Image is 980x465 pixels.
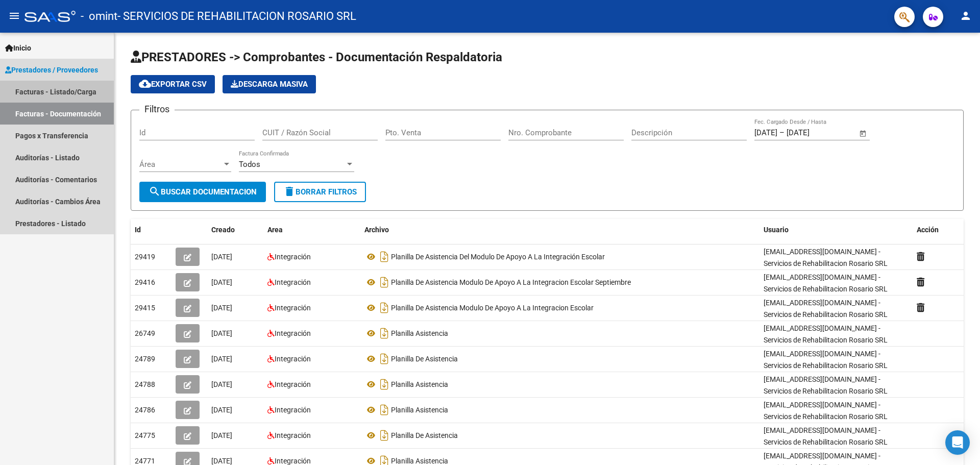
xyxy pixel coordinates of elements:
span: Integración [275,253,311,261]
span: [DATE] [211,380,232,388]
span: Integración [275,304,311,312]
span: Area [267,226,283,234]
mat-icon: person [960,10,972,22]
span: [EMAIL_ADDRESS][DOMAIN_NAME] - Servicios de Rehabilitacion Rosario SRL [764,375,888,395]
span: Usuario [764,226,789,234]
span: [EMAIL_ADDRESS][DOMAIN_NAME] - Servicios de Rehabilitacion Rosario SRL [764,324,888,344]
span: Integración [275,431,311,439]
button: Buscar Documentacion [139,182,266,202]
input: Fecha inicio [754,128,777,137]
span: [DATE] [211,406,232,414]
i: Descargar documento [378,274,391,290]
i: Descargar documento [378,402,391,418]
span: Planilla De Asistencia Modulo De Apoyo A La Integracion Escolar [391,304,594,312]
span: Planilla Asistencia [391,329,448,337]
span: – [779,128,785,137]
span: Planilla De Asistencia Modulo De Apoyo A La Integracion Escolar Septiembre [391,278,631,286]
button: Open calendar [857,128,869,139]
datatable-header-cell: Acción [913,219,964,241]
span: 29419 [135,253,155,261]
span: Exportar CSV [139,80,207,89]
span: Archivo [364,226,389,234]
i: Descargar documento [378,351,391,367]
span: Descarga Masiva [231,80,308,89]
span: Área [139,160,222,169]
span: Planilla Asistencia [391,380,448,388]
span: Id [135,226,141,234]
span: [DATE] [211,457,232,465]
span: Planilla De Asistencia Del Modulo De Apoyo A La Integración Escolar [391,253,605,261]
span: [DATE] [211,329,232,337]
span: [EMAIL_ADDRESS][DOMAIN_NAME] - Servicios de Rehabilitacion Rosario SRL [764,401,888,421]
span: Integración [275,278,311,286]
span: PRESTADORES -> Comprobantes - Documentación Respaldatoria [131,50,502,64]
span: 24771 [135,457,155,465]
span: Creado [211,226,235,234]
i: Descargar documento [378,325,391,341]
datatable-header-cell: Area [263,219,360,241]
span: 24789 [135,355,155,363]
span: Prestadores / Proveedores [5,64,98,76]
mat-icon: cloud_download [139,78,151,90]
datatable-header-cell: Creado [207,219,263,241]
span: Todos [239,160,260,169]
span: Integración [275,355,311,363]
span: 24775 [135,431,155,439]
span: Planilla Asistencia [391,457,448,465]
app-download-masive: Descarga masiva de comprobantes (adjuntos) [223,75,316,93]
span: [EMAIL_ADDRESS][DOMAIN_NAME] - Servicios de Rehabilitacion Rosario SRL [764,248,888,267]
span: [DATE] [211,253,232,261]
span: [DATE] [211,355,232,363]
span: 24786 [135,406,155,414]
span: Borrar Filtros [283,187,357,197]
h3: Filtros [139,102,175,116]
span: Integración [275,329,311,337]
mat-icon: search [149,185,161,198]
span: [EMAIL_ADDRESS][DOMAIN_NAME] - Servicios de Rehabilitacion Rosario SRL [764,426,888,446]
span: [DATE] [211,278,232,286]
mat-icon: menu [8,10,20,22]
span: Integración [275,457,311,465]
span: Planilla Asistencia [391,406,448,414]
span: Planilla De Asistencia [391,431,458,439]
span: Inicio [5,42,31,54]
div: Open Intercom Messenger [945,430,970,455]
span: Integración [275,380,311,388]
button: Exportar CSV [131,75,215,93]
span: [EMAIL_ADDRESS][DOMAIN_NAME] - Servicios de Rehabilitacion Rosario SRL [764,299,888,319]
span: [EMAIL_ADDRESS][DOMAIN_NAME] - Servicios de Rehabilitacion Rosario SRL [764,273,888,293]
span: Acción [917,226,939,234]
span: - omint [81,5,117,28]
span: - SERVICIOS DE REHABILITACION ROSARIO SRL [117,5,356,28]
span: Planilla De Asistencia [391,355,458,363]
span: 24788 [135,380,155,388]
span: [DATE] [211,304,232,312]
span: Integración [275,406,311,414]
span: [DATE] [211,431,232,439]
datatable-header-cell: Archivo [360,219,759,241]
i: Descargar documento [378,427,391,444]
button: Borrar Filtros [274,182,366,202]
span: 26749 [135,329,155,337]
button: Descarga Masiva [223,75,316,93]
i: Descargar documento [378,300,391,316]
i: Descargar documento [378,376,391,393]
datatable-header-cell: Usuario [759,219,913,241]
span: [EMAIL_ADDRESS][DOMAIN_NAME] - Servicios de Rehabilitacion Rosario SRL [764,350,888,370]
span: 29416 [135,278,155,286]
datatable-header-cell: Id [131,219,171,241]
input: Fecha fin [787,128,836,137]
span: Buscar Documentacion [149,187,257,197]
mat-icon: delete [283,185,296,198]
i: Descargar documento [378,249,391,265]
span: 29415 [135,304,155,312]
